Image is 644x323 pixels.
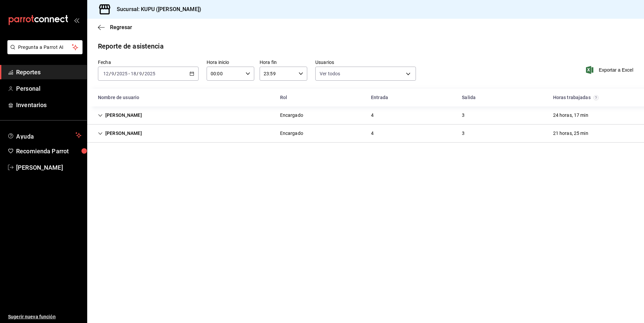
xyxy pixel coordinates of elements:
button: open_drawer_menu [74,17,79,23]
h3: Sucursal: KUPU ([PERSON_NAME]) [111,5,201,13]
div: Encargado [280,130,303,137]
input: -- [111,71,114,76]
span: Inventarios [16,100,82,109]
div: HeadCell [548,91,639,104]
div: Cell [457,127,470,140]
div: Head [87,89,644,106]
div: Cell [93,127,147,140]
button: Regresar [98,24,132,30]
div: HeadCell [366,91,457,104]
span: / [142,71,144,76]
label: Fecha [98,60,199,65]
div: HeadCell [457,91,547,104]
a: Pregunta a Parrot AI [5,49,83,56]
div: Row [87,125,644,143]
span: - [128,71,130,76]
span: Reportes [16,68,82,77]
input: -- [139,71,142,76]
div: Reporte de asistencia [98,41,164,51]
span: Pregunta a Parrot AI [18,44,72,51]
span: / [109,71,111,76]
span: Recomienda Parrot [16,147,82,156]
span: / [137,71,139,76]
label: Usuarios [315,60,416,65]
div: Cell [548,127,594,140]
div: Cell [457,109,470,122]
button: Pregunta a Parrot AI [7,40,83,54]
span: Ver todos [320,70,340,77]
svg: El total de horas trabajadas por usuario es el resultado de la suma redondeada del registro de ho... [593,95,599,100]
span: Personal [16,84,82,93]
input: ---- [144,71,156,76]
span: Ayuda [16,131,73,139]
div: Container [87,89,644,143]
div: Cell [275,127,309,140]
div: Cell [366,127,379,140]
label: Hora fin [260,60,307,65]
div: Cell [548,109,594,122]
input: ---- [116,71,128,76]
span: Regresar [110,24,132,30]
span: [PERSON_NAME] [16,163,82,172]
div: Row [87,106,644,125]
div: HeadCell [93,91,275,104]
label: Hora inicio [207,60,254,65]
input: -- [130,71,137,76]
div: Cell [366,109,379,122]
span: / [114,71,116,76]
div: Cell [275,109,309,122]
div: HeadCell [275,91,366,104]
button: Exportar a Excel [587,66,633,74]
input: -- [103,71,109,76]
div: Cell [93,109,147,122]
span: Sugerir nueva función [8,313,82,320]
div: Encargado [280,112,303,119]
